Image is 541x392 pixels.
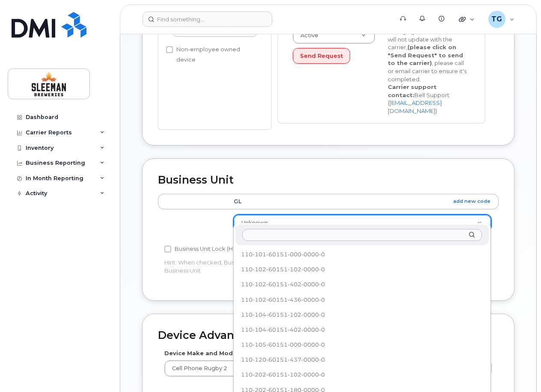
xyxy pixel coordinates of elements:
div: 110-101-60151-000-0000-0 [238,248,486,261]
div: 110-105-60151-000-0000-0 [238,338,486,351]
div: 110-104-60151-102-0000-0 [238,308,486,321]
div: 110-102-60151-102-0000-0 [238,263,486,276]
div: 110-104-60151-402-0000-0 [238,323,486,336]
div: 110-102-60151-436-0000-0 [238,293,486,306]
div: 110-102-60151-402-0000-0 [238,278,486,291]
div: 110-120-60151-437-0000-0 [238,353,486,367]
div: 110-202-60151-102-0000-0 [238,368,486,382]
